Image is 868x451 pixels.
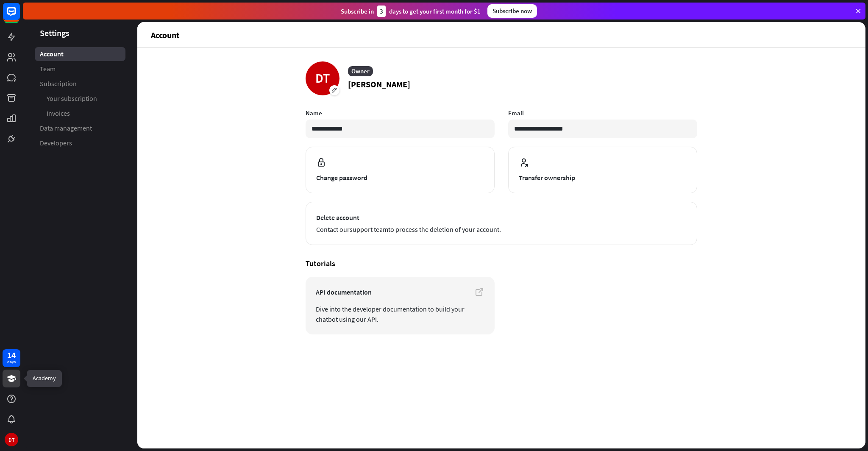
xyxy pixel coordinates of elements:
[348,66,373,76] div: Owner
[35,77,125,91] a: Subscription
[35,62,125,76] a: Team
[3,349,20,367] a: 14 days
[306,277,495,334] a: API documentation Dive into the developer documentation to build your chatbot using our API.
[7,3,32,29] button: Open LiveChat chat widget
[35,106,125,120] a: Invoices
[316,224,687,234] span: Contact our to process the deletion of your account.
[40,124,92,133] span: Data management
[40,64,56,73] span: Team
[306,259,697,268] h4: Tutorials
[35,136,125,150] a: Developers
[306,147,495,193] button: Change password
[137,22,865,47] header: Account
[508,147,697,193] button: Transfer ownership
[40,139,72,148] span: Developers
[47,94,97,103] span: Your subscription
[519,173,687,183] span: Transfer ownership
[348,78,410,91] p: [PERSON_NAME]
[306,202,697,245] button: Delete account Contact oursupport teamto process the deletion of your account.
[508,109,697,117] label: Email
[23,27,137,39] header: Settings
[7,359,16,365] div: days
[47,109,70,118] span: Invoices
[35,121,125,135] a: Data management
[316,287,484,297] span: API documentation
[306,109,495,117] label: Name
[316,212,687,223] span: Delete account
[487,4,537,18] div: Subscribe now
[377,6,386,17] div: 3
[316,304,484,324] span: Dive into the developer documentation to build your chatbot using our API.
[40,79,77,88] span: Subscription
[7,351,16,359] div: 14
[350,225,388,234] a: support team
[341,6,481,17] div: Subscribe in days to get your first month for $1
[40,50,64,58] span: Account
[306,61,339,95] div: DT
[35,92,125,106] a: Your subscription
[5,433,18,446] div: DT
[316,173,484,183] span: Change password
